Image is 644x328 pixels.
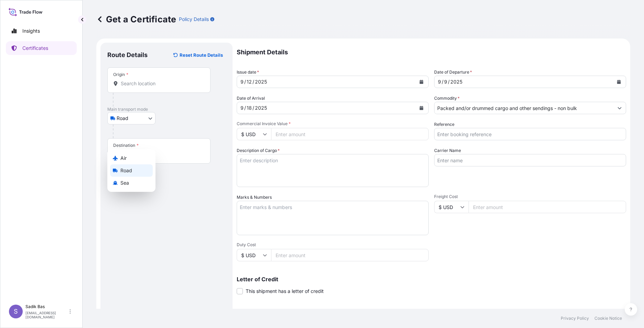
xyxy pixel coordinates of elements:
[271,128,429,140] input: Enter amount
[434,121,454,128] label: Reference
[443,78,448,86] div: day,
[253,78,254,86] div: /
[237,147,280,154] label: Description of Cargo
[613,76,624,87] button: Calendar
[244,78,246,86] div: /
[121,80,202,87] input: Origin
[240,78,244,86] div: month,
[180,52,223,58] p: Reset Route Details
[416,102,427,113] button: Calendar
[25,304,68,309] p: Sadik Bas
[244,104,246,112] div: /
[437,78,442,86] div: month,
[113,143,139,148] div: Destination
[6,24,77,38] a: Insights
[434,147,461,154] label: Carrier Name
[434,128,626,140] input: Enter booking reference
[254,78,268,86] div: year,
[22,45,48,52] p: Certificates
[594,316,622,321] a: Cookie Notice
[434,102,613,114] input: Type to search commodity
[121,151,202,158] input: Destination
[14,308,18,315] span: S
[170,50,226,61] button: Reset Route Details
[179,16,209,23] p: Policy Details
[6,41,77,55] a: Certificates
[107,107,226,112] p: Main transport mode
[448,78,450,86] div: /
[237,242,429,248] span: Duty Cost
[469,201,626,213] input: Enter amount
[240,104,244,112] div: month,
[434,154,626,166] input: Enter name
[120,155,127,162] span: Air
[237,95,265,102] span: Date of Arrival
[117,115,128,122] span: Road
[120,167,132,174] span: Road
[434,95,460,102] label: Commodity
[434,194,626,199] span: Freight Cost
[237,276,626,282] p: Letter of Credit
[96,14,176,25] p: Get a Certificate
[237,194,272,201] label: Marks & Numbers
[246,288,324,295] span: This shipment has a letter of credit
[113,72,128,77] div: Origin
[246,104,253,112] div: day,
[561,316,589,321] a: Privacy Policy
[22,28,40,34] p: Insights
[107,51,148,59] p: Route Details
[237,121,429,127] span: Commercial Invoice Value
[120,179,129,186] span: Sea
[107,112,155,124] button: Select transport
[246,78,253,86] div: day,
[271,249,429,261] input: Enter amount
[237,43,626,62] p: Shipment Details
[613,102,626,114] button: Show suggestions
[416,76,427,87] button: Calendar
[253,104,254,112] div: /
[254,104,268,112] div: year,
[434,69,472,76] span: Date of Departure
[442,78,443,86] div: /
[25,311,68,319] p: [EMAIL_ADDRESS][DOMAIN_NAME]
[450,78,463,86] div: year,
[237,69,259,76] span: Issue date
[107,149,155,192] div: Select transport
